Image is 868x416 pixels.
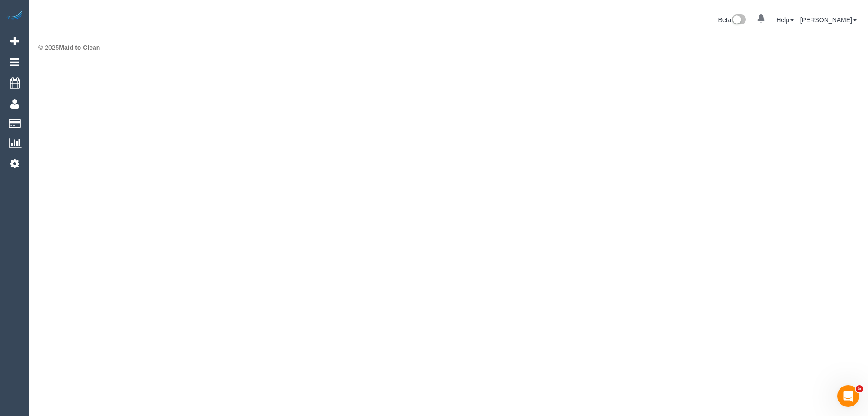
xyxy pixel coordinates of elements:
img: New interface [731,14,746,26]
a: [PERSON_NAME] [800,16,857,24]
a: Beta [718,16,746,24]
div: © 2025 [38,43,859,52]
a: Help [776,16,794,24]
iframe: Intercom live chat [837,385,859,407]
strong: Maid to Clean [59,44,100,51]
img: Automaid Logo [5,9,24,22]
span: 5 [856,385,863,392]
